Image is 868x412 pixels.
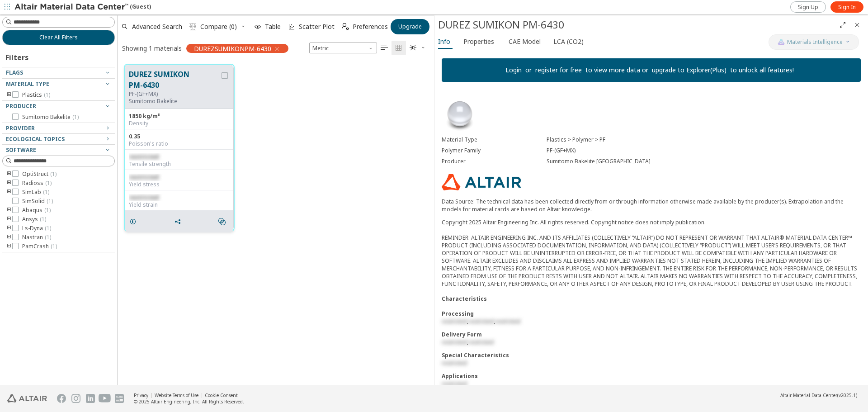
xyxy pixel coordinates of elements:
div: Poisson's ratio [129,140,230,147]
span: restricted [495,317,520,325]
i:  [342,23,349,30]
button: Share [170,213,189,231]
i: toogle group [6,225,12,232]
span: SimSolid [22,198,53,205]
div: , [442,338,861,346]
button: Producer [2,101,115,112]
div: Polymer Family [442,147,547,154]
span: Flags [6,69,23,76]
button: Software [2,145,115,156]
p: to view more data or [582,66,652,75]
span: ( 1 ) [47,197,53,205]
i: toogle group [6,207,12,214]
div: 0.35 [129,133,230,140]
div: DUREZ SUMIKON PM-6430 [438,18,835,32]
div: Copyright 2025 Altair Engineering Inc. All rights reserved. Copyright notice does not imply publi... [442,218,861,288]
button: Tile View [392,41,406,55]
span: restricted [442,380,467,388]
div: Producer [442,158,547,165]
i:  [189,23,197,30]
span: ( 1 ) [51,242,57,250]
div: Tensile strength [129,161,230,168]
span: restricted [468,317,494,325]
span: OptiStruct [22,170,57,178]
span: Ls-Dyna [22,225,51,232]
span: Properties [463,34,494,49]
button: Ecological Topics [2,134,115,145]
div: grid [118,57,434,385]
span: Sumitomo Bakelite [22,114,79,121]
button: Close [850,18,864,32]
button: Clear All Filters [2,30,115,45]
span: Sign In [838,4,856,11]
span: Compare (0) [200,24,237,30]
div: Processing [442,310,861,317]
div: PF-(GF+MX) [547,147,861,154]
div: Sumitomo Bakelite [GEOGRAPHIC_DATA] [547,158,861,165]
span: Scatter Plot [299,24,335,30]
i: toogle group [6,216,12,223]
div: Yield stress [129,181,230,188]
div: Yield strain [129,201,230,208]
span: restricted [468,338,494,346]
div: Showing 1 materials [122,44,182,52]
button: Table View [377,41,392,55]
button: Flags [2,67,115,78]
i: toogle group [6,180,12,187]
div: Special Characteristics [442,351,861,359]
span: Abaqus [22,207,51,214]
span: Software [6,146,36,154]
span: restricted [442,338,467,346]
i:  [410,44,417,52]
i: toogle group [6,234,12,241]
span: restricted [442,359,467,367]
span: SimLab [22,189,49,196]
div: Delivery Form [442,331,861,338]
img: Material Type Image [442,96,478,133]
div: , , [442,317,861,325]
span: Advanced Search [132,24,182,30]
div: Density [129,120,230,127]
a: Cookie Consent [205,392,238,398]
span: ( 1 ) [45,224,51,232]
button: AI CopilotMaterials Intelligence [769,34,859,50]
i:  [381,44,388,52]
i: toogle group [6,91,12,99]
p: Data Source: The technical data has been collected directly from or through information otherwise... [442,198,861,213]
span: Producer [6,102,36,110]
span: Info [438,34,450,49]
span: ( 1 ) [40,215,46,223]
button: Upgrade [391,19,429,34]
span: ( 1 ) [50,170,57,178]
span: restricted [129,194,159,201]
div: 1850 kg/m³ [129,113,230,120]
p: or [522,66,535,75]
span: Ansys [22,216,46,223]
div: (v2025.1) [780,392,857,398]
span: ( 1 ) [43,188,49,196]
div: Material Type [442,136,547,143]
a: upgrade to Explorer(Plus) [652,66,726,74]
button: Details [125,213,144,231]
span: Sign Up [798,4,818,11]
span: Preferences [353,24,388,30]
a: register for free [535,66,582,74]
span: Provider [6,124,35,132]
span: ( 1 ) [44,91,50,99]
button: Similar search [214,213,233,231]
span: Table [265,24,281,30]
span: LCA (CO2) [553,34,584,49]
button: Material Type [2,79,115,90]
i: toogle group [6,189,12,196]
img: Logo - Provider [442,174,521,190]
span: PamCrash [22,243,57,250]
button: Full Screen [835,18,850,32]
div: Applications [442,372,861,380]
span: restricted [129,153,159,161]
i:  [218,218,226,225]
a: Login [505,66,522,74]
span: ( 1 ) [45,179,52,187]
span: Radioss [22,180,52,187]
button: DUREZ SUMIKON PM-6430 [129,69,220,90]
span: DUREZSUMIKONPM-6430 [194,44,271,52]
